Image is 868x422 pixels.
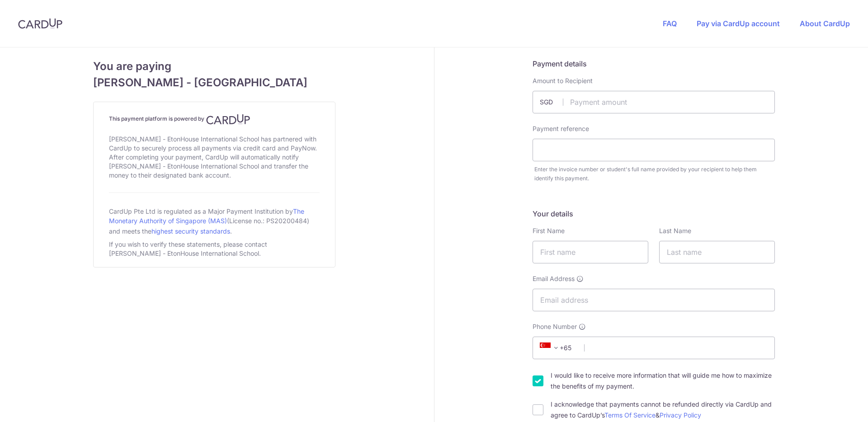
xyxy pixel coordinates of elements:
div: CardUp Pte Ltd is regulated as a Major Payment Institution by (License no.: PS20200484) and meets... [109,204,320,238]
input: First name [533,241,648,263]
img: CardUp [206,114,250,125]
span: You are paying [93,58,335,75]
span: +65 [537,342,578,353]
div: [PERSON_NAME] - EtonHouse International School has partnered with CardUp to securely process all ... [109,133,320,182]
span: Email Address [533,274,575,283]
input: Last name [659,241,775,263]
label: Payment reference [533,124,589,133]
label: Amount to Recipient [533,76,593,85]
h5: Your details [533,208,775,219]
span: Phone Number [533,322,577,331]
div: Enter the invoice number or student's full name provided by your recipient to help them identify ... [534,165,775,183]
a: highest security standards [151,227,230,235]
a: FAQ [663,19,677,28]
label: Last Name [659,226,691,235]
span: SGD [540,98,563,107]
span: [PERSON_NAME] - [GEOGRAPHIC_DATA] [93,75,335,91]
a: Privacy Policy [660,411,701,419]
input: Payment amount [533,91,775,113]
h4: This payment platform is powered by [109,114,320,125]
a: Pay via CardUp account [697,19,780,28]
label: I acknowledge that payments cannot be refunded directly via CardUp and agree to CardUp’s & [551,399,775,421]
input: Email address [533,289,775,311]
h5: Payment details [533,58,775,69]
label: I would like to receive more information that will guide me how to maximize the benefits of my pa... [551,370,775,392]
span: +65 [540,342,561,353]
a: About CardUp [800,19,850,28]
img: CardUp [18,18,62,29]
a: Terms Of Service [604,411,656,419]
label: First Name [533,226,565,235]
div: If you wish to verify these statements, please contact [PERSON_NAME] - EtonHouse International Sc... [109,238,320,260]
